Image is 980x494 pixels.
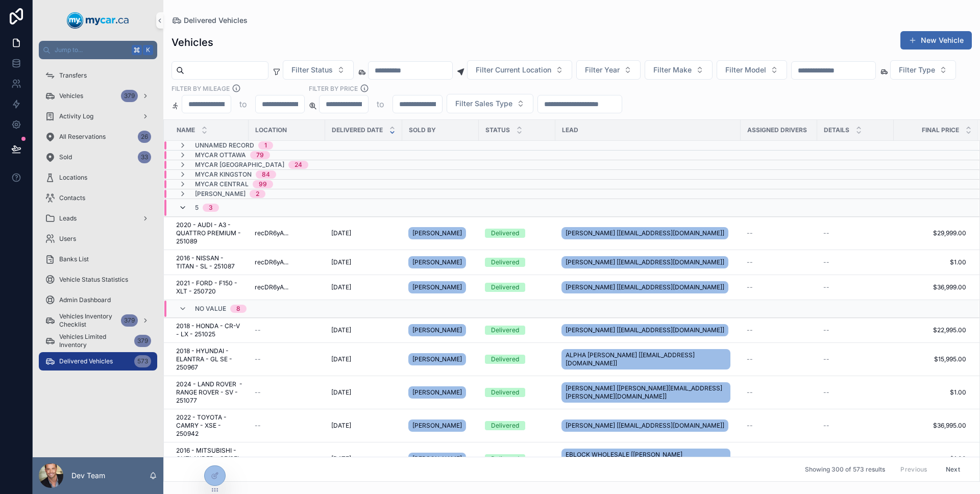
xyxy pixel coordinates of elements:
span: Assigned Drivers [747,126,807,134]
span: [PERSON_NAME] [412,455,462,463]
p: to [377,98,384,110]
span: -- [747,355,753,363]
a: [DATE] [331,229,396,237]
a: All Reservations26 [39,128,157,146]
span: 5 [195,204,199,212]
div: 33 [138,151,151,163]
a: -- [823,229,888,237]
a: [DATE] [331,283,396,291]
span: -- [823,388,829,397]
a: Vehicles Inventory Checklist379 [39,311,157,330]
span: [DATE] [331,422,351,430]
a: [PERSON_NAME] [[EMAIL_ADDRESS][DOMAIN_NAME]] [561,225,734,241]
a: [PERSON_NAME] [408,225,473,241]
span: Filter Type [899,65,935,75]
a: ALPHA [PERSON_NAME] [[EMAIL_ADDRESS][DOMAIN_NAME]] [561,347,734,372]
span: Vehicles Limited Inventory [59,333,130,349]
div: scrollable content [33,59,163,384]
span: 2021 - FORD - F150 - XLT - 250720 [176,279,242,295]
a: [DATE] [331,326,396,334]
a: [PERSON_NAME] [408,351,473,367]
a: $22,995.00 [894,326,966,334]
span: -- [823,422,829,430]
span: Delivered Vehicles [184,15,248,26]
a: Delivered Vehicles573 [39,352,157,370]
button: Select Button [645,60,713,80]
a: Delivered [485,229,549,238]
a: 2024 - LAND ROVER - RANGE ROVER - SV - 251077 [176,380,242,405]
a: -- [823,355,888,363]
a: Vehicle Status Statistics [39,270,157,289]
span: $36,995.00 [894,422,966,430]
a: -- [255,355,319,363]
span: [PERSON_NAME] [412,422,462,430]
span: [DATE] [331,455,351,463]
a: [PERSON_NAME] [[EMAIL_ADDRESS][DOMAIN_NAME]] [561,254,734,270]
div: Delivered [491,229,519,238]
span: -- [747,422,753,430]
span: [PERSON_NAME] [412,388,462,397]
span: -- [823,283,829,291]
span: Vehicles Inventory Checklist [59,312,117,329]
span: Filter Year [585,65,620,75]
span: [PERSON_NAME] [412,229,462,237]
span: Locations [59,174,87,182]
a: -- [823,455,888,463]
a: $1.00 [894,388,966,397]
a: Users [39,230,157,248]
span: -- [823,355,829,363]
a: 2018 - HONDA - CR-V - LX - 251025 [176,322,242,338]
a: -- [823,422,888,430]
a: $1.00 [894,455,966,463]
a: Delivered [485,454,549,463]
a: -- [255,326,319,334]
a: $29,999.00 [894,229,966,237]
a: [DATE] [331,258,396,266]
span: MyCar Ottawa [195,151,246,159]
a: [PERSON_NAME] [[EMAIL_ADDRESS][DOMAIN_NAME]] [561,417,734,434]
a: Delivered [485,326,549,335]
span: EBLOCK WHOLESALE [[PERSON_NAME][EMAIL_ADDRESS][PERSON_NAME][DOMAIN_NAME]] [566,451,726,467]
div: Delivered [491,355,519,364]
span: [DATE] [331,388,351,397]
span: [DATE] [331,355,351,363]
button: Select Button [890,60,956,80]
span: All Reservations [59,133,106,141]
span: -- [747,326,753,334]
p: to [239,98,247,110]
span: [PERSON_NAME] [195,190,246,198]
span: Filter Sales Type [455,98,512,109]
a: [PERSON_NAME] [408,451,473,467]
span: -- [255,455,261,463]
button: New Vehicle [900,31,972,50]
span: MyCar [GEOGRAPHIC_DATA] [195,161,284,169]
a: Delivered [485,421,549,430]
div: Delivered [491,283,519,292]
button: Jump to...K [39,41,157,59]
span: Contacts [59,194,85,202]
a: 2020 - AUDI - A3 - QUATTRO PREMIUM - 251089 [176,221,242,245]
span: recDR6yA... [255,229,288,237]
a: -- [823,283,888,291]
span: [PERSON_NAME] [[EMAIL_ADDRESS][DOMAIN_NAME]] [566,229,724,237]
span: 2016 - MITSUBISHI - OUTLANDER - SE/SEL - 250896 [176,447,242,471]
span: -- [747,229,753,237]
a: -- [747,422,811,430]
a: [PERSON_NAME] [408,254,473,270]
a: 2016 - NISSAN - TITAN - SL - 251087 [176,254,242,270]
span: [DATE] [331,326,351,334]
div: 1 [264,141,267,150]
a: [DATE] [331,388,396,397]
span: Details [824,126,849,134]
img: App logo [67,12,129,29]
button: Select Button [447,94,533,113]
a: -- [747,455,811,463]
span: Admin Dashboard [59,296,111,304]
a: $36,999.00 [894,283,966,291]
span: [DATE] [331,258,351,266]
a: -- [255,455,319,463]
a: recDR6yA... [255,258,319,266]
